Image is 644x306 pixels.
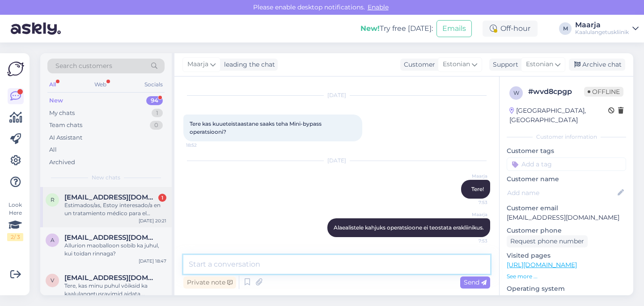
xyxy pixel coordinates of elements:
div: Team chats [49,121,82,130]
div: Archived [49,158,75,167]
span: 7:53 [454,199,487,206]
span: Alaealistele kahjuks operatsioone ei teostata erakliinikus. [334,224,484,231]
div: 1 [158,194,166,202]
span: Tere kas kuueteistaastane saaks teha Mini-bypass operatsiooni? [190,120,323,135]
div: 0 [150,121,163,130]
div: Kaalulangetuskliinik [575,29,629,36]
div: Estimados/as, Estoy interesado/a en un tratamiento médico para el control del peso en su clínica.... [64,201,166,217]
span: Maarja [187,59,208,69]
div: Tere, kas minu puhul võiksid ka kaalulangetusravimid aidata, [PERSON_NAME] just hädas söögiisu su... [64,282,166,298]
div: leading the chat [220,60,275,69]
span: veronikanahkur@gmail.com [64,274,157,282]
span: 7:53 [454,238,487,244]
div: 94 [146,96,163,105]
div: Archive chat [569,59,625,71]
div: Web [93,79,108,90]
div: [DATE] [183,91,490,99]
div: New [49,96,63,105]
div: Try free [DATE]: [360,23,433,34]
span: rodriguezllibre@yahoo.com [64,193,157,201]
p: Customer phone [507,226,626,235]
button: Emails [436,20,472,37]
div: 2 / 3 [7,233,23,241]
p: Customer email [507,204,626,213]
span: a [51,237,55,243]
div: Off-hour [483,21,538,37]
div: Maarja [575,21,629,29]
div: Private note [183,276,236,289]
span: v [51,277,54,284]
p: See more ... [507,272,626,280]
div: 1 [152,109,163,118]
span: arminegrigorjan@gmail.com [64,234,157,242]
b: New! [360,24,380,33]
p: iPhone OS 18.5.0 [507,293,626,303]
div: [DATE] 18:47 [139,258,166,264]
span: Enable [365,3,391,11]
span: w [513,89,519,96]
span: r [51,196,55,203]
p: Operating system [507,284,626,293]
p: Visited pages [507,251,626,260]
span: 18:52 [186,142,220,149]
p: [EMAIL_ADDRESS][DOMAIN_NAME] [507,213,626,222]
div: # wvd8cpgp [528,86,584,97]
p: Customer tags [507,146,626,156]
span: Search customers [55,61,112,71]
span: Offline [584,87,623,97]
span: Send [464,278,487,286]
div: Customer information [507,133,626,141]
span: New chats [92,174,120,182]
a: [URL][DOMAIN_NAME] [507,261,577,269]
div: Socials [143,79,165,90]
div: [DATE] [183,157,490,165]
a: MaarjaKaalulangetuskliinik [575,21,639,36]
div: Look Here [7,201,23,241]
div: AI Assistant [49,133,82,142]
div: Allurion maoballoon sobib ka juhul, kui toidan rinnaga? [64,242,166,258]
div: My chats [49,109,75,118]
input: Add name [507,188,616,198]
img: Askly Logo [7,60,24,77]
div: Customer [400,60,435,69]
div: [GEOGRAPHIC_DATA], [GEOGRAPHIC_DATA] [509,106,608,125]
input: Add a tag [507,157,626,171]
div: All [47,79,58,90]
p: Customer name [507,174,626,184]
span: Estonian [443,59,470,69]
div: [DATE] 20:21 [139,217,166,224]
div: Request phone number [507,235,588,247]
div: All [49,145,57,154]
span: Maarja [454,173,487,179]
span: Estonian [526,59,553,69]
span: Maarja [454,211,487,218]
div: Support [489,60,518,69]
div: M [559,22,572,35]
span: Tere! [471,186,484,192]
